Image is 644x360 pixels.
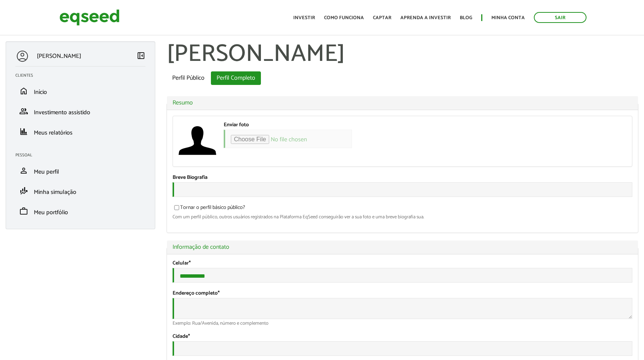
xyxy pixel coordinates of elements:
h1: [PERSON_NAME] [167,41,638,68]
div: Com um perfil público, outros usuários registrados na Plataforma EqSeed conseguirão ver a sua fot... [173,215,632,219]
a: Captar [373,15,391,20]
span: person [19,166,28,175]
li: Meu portfólio [10,201,151,221]
span: Investimento assistido [34,107,90,118]
span: Início [34,87,47,97]
li: Meu perfil [10,160,151,181]
span: Meu perfil [34,167,59,177]
a: Resumo [173,100,632,106]
label: Endereço completo [173,291,220,296]
a: Blog [460,15,472,20]
li: Meus relatórios [10,121,151,142]
span: Este campo é obrigatório. [188,332,190,341]
span: home [19,86,28,95]
a: finance_modeMinha simulação [15,186,145,195]
label: Celular [173,261,191,266]
a: homeInício [15,86,145,95]
a: financeMeus relatórios [15,127,145,136]
h2: Clientes [15,73,151,78]
span: group [19,107,28,116]
span: Minha simulação [34,187,76,197]
a: groupInvestimento assistido [15,107,145,116]
li: Início [10,81,151,101]
label: Cidade [173,334,190,339]
span: finance [19,127,28,136]
a: personMeu perfil [15,166,145,175]
img: EqSeed [59,8,120,27]
li: Minha simulação [10,181,151,201]
h2: Pessoal [15,153,151,157]
span: left_panel_close [136,51,145,60]
a: Aprenda a investir [400,15,451,20]
div: Exemplo: Rua/Avenida, número e complemento [173,321,632,326]
a: Investir [293,15,315,20]
p: [PERSON_NAME] [37,53,81,60]
img: Foto de Bruno Sampaio [179,122,216,159]
a: Como funciona [324,15,364,20]
a: Sair [534,12,586,23]
label: Tornar o perfil básico público? [173,205,245,213]
span: work [19,207,28,216]
a: Colapsar menu [136,51,145,62]
label: Enviar foto [224,123,249,128]
a: workMeu portfólio [15,207,145,216]
a: Informação de contato [173,244,632,250]
span: Este campo é obrigatório. [218,289,220,298]
label: Breve Biografia [173,175,208,180]
input: Tornar o perfil básico público? [170,205,183,210]
a: Ver perfil do usuário. [179,122,216,159]
li: Investimento assistido [10,101,151,121]
span: Este campo é obrigatório. [189,259,191,268]
span: Meus relatórios [34,128,73,138]
a: Perfil Público [167,71,210,85]
a: Perfil Completo [211,71,261,85]
span: finance_mode [19,186,28,195]
span: Meu portfólio [34,207,68,218]
a: Minha conta [491,15,525,20]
